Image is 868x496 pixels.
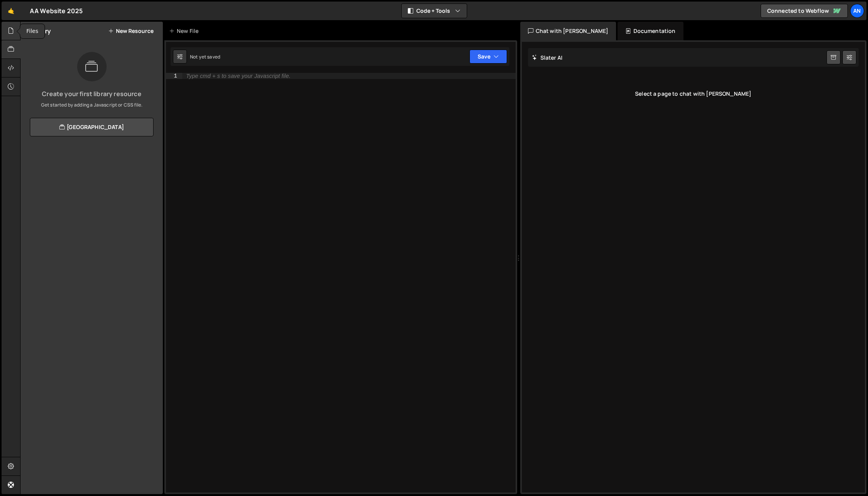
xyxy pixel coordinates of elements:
[27,91,157,97] h3: Create your first library resource
[528,78,859,109] div: Select a page to chat with [PERSON_NAME]
[30,6,83,15] div: AA Website 2025
[402,4,467,18] button: Code + Tools
[169,27,202,35] div: New File
[761,4,848,18] a: Connected to Webflow
[108,28,154,34] button: New Resource
[30,118,154,136] a: [GEOGRAPHIC_DATA]
[469,50,507,64] button: Save
[20,24,45,38] div: Files
[850,4,864,18] a: An
[186,73,290,79] div: Type cmd + s to save your Javascript file.
[532,54,563,61] h2: Slater AI
[520,22,616,40] div: Chat with [PERSON_NAME]
[166,73,182,79] div: 1
[2,2,21,20] a: 🤙
[27,102,157,108] p: Get started by adding a Javascript or CSS file.
[190,53,220,60] div: Not yet saved
[618,22,683,40] div: Documentation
